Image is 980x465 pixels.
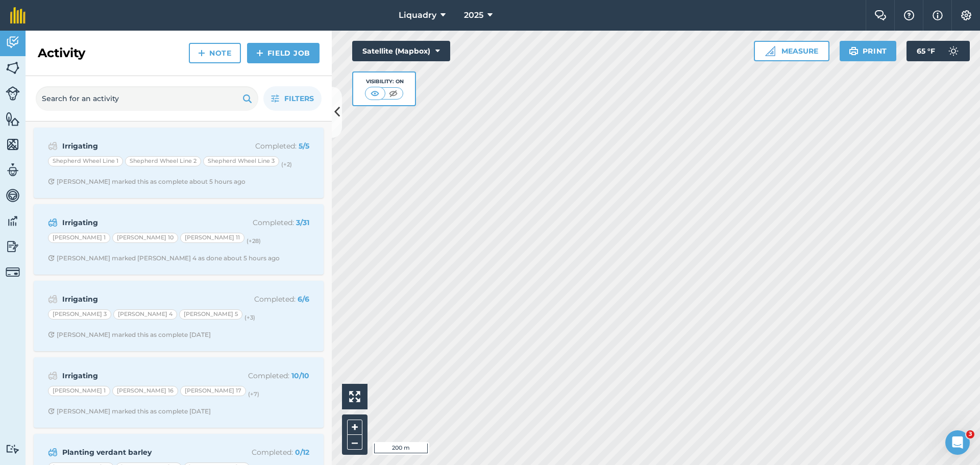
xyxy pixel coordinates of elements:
img: svg+xml;base64,PHN2ZyB4bWxucz0iaHR0cDovL3d3dy53My5vcmcvMjAwMC9zdmciIHdpZHRoPSI1MCIgaGVpZ2h0PSI0MC... [369,88,381,99]
img: Four arrows, one pointing top left, one top right, one bottom right and the last bottom left [349,391,360,402]
p: Completed : [228,140,309,152]
img: svg+xml;base64,PD94bWwgdmVyc2lvbj0iMS4wIiBlbmNvZGluZz0idXRmLTgiPz4KPCEtLSBHZW5lcmF0b3I6IEFkb2JlIE... [6,35,20,50]
a: IrrigatingCompleted: 5/5Shepherd Wheel Line 1Shepherd Wheel Line 2Shepherd Wheel Line 3(+2)Clock ... [40,134,317,192]
a: Field Job [247,43,320,63]
img: svg+xml;base64,PD94bWwgdmVyc2lvbj0iMS4wIiBlbmNvZGluZz0idXRmLTgiPz4KPCEtLSBHZW5lcmF0b3I6IEFkb2JlIE... [6,444,20,454]
div: [PERSON_NAME] 17 [180,386,246,396]
div: [PERSON_NAME] marked [PERSON_NAME] 4 as done about 5 hours ago [48,254,280,262]
button: 65 °F [906,41,970,61]
button: Print [840,41,897,61]
div: Shepherd Wheel Line 1 [48,156,123,166]
img: fieldmargin Logo [10,7,26,23]
img: svg+xml;base64,PD94bWwgdmVyc2lvbj0iMS4wIiBlbmNvZGluZz0idXRmLTgiPz4KPCEtLSBHZW5lcmF0b3I6IEFkb2JlIE... [6,265,20,279]
div: Shepherd Wheel Line 2 [125,156,201,166]
img: svg+xml;base64,PHN2ZyB4bWxucz0iaHR0cDovL3d3dy53My5vcmcvMjAwMC9zdmciIHdpZHRoPSI1MCIgaGVpZ2h0PSI0MC... [387,88,400,99]
img: svg+xml;base64,PHN2ZyB4bWxucz0iaHR0cDovL3d3dy53My5vcmcvMjAwMC9zdmciIHdpZHRoPSI1NiIgaGVpZ2h0PSI2MC... [6,137,20,152]
button: + [347,420,362,435]
span: Liquadry [399,9,436,21]
div: Shepherd Wheel Line 3 [203,156,279,166]
div: [PERSON_NAME] 10 [112,233,178,243]
img: svg+xml;base64,PD94bWwgdmVyc2lvbj0iMS4wIiBlbmNvZGluZz0idXRmLTgiPz4KPCEtLSBHZW5lcmF0b3I6IEFkb2JlIE... [6,188,20,203]
div: [PERSON_NAME] 3 [48,309,111,320]
small: (+ 2 ) [281,161,292,168]
img: svg+xml;base64,PD94bWwgdmVyc2lvbj0iMS4wIiBlbmNvZGluZz0idXRmLTgiPz4KPCEtLSBHZW5lcmF0b3I6IEFkb2JlIE... [6,86,20,101]
img: svg+xml;base64,PD94bWwgdmVyc2lvbj0iMS4wIiBlbmNvZGluZz0idXRmLTgiPz4KPCEtLSBHZW5lcmF0b3I6IEFkb2JlIE... [6,213,20,229]
p: Completed : [228,447,309,458]
strong: 10 / 10 [291,371,309,380]
div: Visibility: On [365,78,404,86]
div: [PERSON_NAME] 1 [48,233,110,243]
a: IrrigatingCompleted: 10/10[PERSON_NAME] 1[PERSON_NAME] 16[PERSON_NAME] 17(+7)Clock with arrow poi... [40,363,317,422]
img: Clock with arrow pointing clockwise [48,331,55,338]
div: [PERSON_NAME] 16 [112,386,178,396]
img: svg+xml;base64,PD94bWwgdmVyc2lvbj0iMS4wIiBlbmNvZGluZz0idXRmLTgiPz4KPCEtLSBHZW5lcmF0b3I6IEFkb2JlIE... [6,162,20,178]
img: Ruler icon [765,46,775,56]
img: svg+xml;base64,PD94bWwgdmVyc2lvbj0iMS4wIiBlbmNvZGluZz0idXRmLTgiPz4KPCEtLSBHZW5lcmF0b3I6IEFkb2JlIE... [48,293,58,305]
div: [PERSON_NAME] marked this as complete [DATE] [48,407,211,415]
strong: Irrigating [62,370,224,381]
img: Two speech bubbles overlapping with the left bubble in the forefront [874,10,887,20]
button: Satellite (Mapbox) [352,41,450,61]
span: Filters [284,93,314,104]
img: A cog icon [960,10,972,20]
p: Completed : [228,217,309,228]
strong: 5 / 5 [299,141,309,151]
button: – [347,435,362,450]
strong: Irrigating [62,293,224,305]
img: svg+xml;base64,PHN2ZyB4bWxucz0iaHR0cDovL3d3dy53My5vcmcvMjAwMC9zdmciIHdpZHRoPSI1NiIgaGVpZ2h0PSI2MC... [6,111,20,127]
small: (+ 7 ) [248,390,259,398]
div: [PERSON_NAME] marked this as complete [DATE] [48,331,211,339]
img: svg+xml;base64,PD94bWwgdmVyc2lvbj0iMS4wIiBlbmNvZGluZz0idXRmLTgiPz4KPCEtLSBHZW5lcmF0b3I6IEFkb2JlIE... [943,41,964,61]
a: Note [189,43,241,63]
img: svg+xml;base64,PHN2ZyB4bWxucz0iaHR0cDovL3d3dy53My5vcmcvMjAwMC9zdmciIHdpZHRoPSIxOSIgaGVpZ2h0PSIyNC... [242,92,252,105]
button: Measure [754,41,829,61]
img: svg+xml;base64,PD94bWwgdmVyc2lvbj0iMS4wIiBlbmNvZGluZz0idXRmLTgiPz4KPCEtLSBHZW5lcmF0b3I6IEFkb2JlIE... [6,239,20,254]
img: svg+xml;base64,PHN2ZyB4bWxucz0iaHR0cDovL3d3dy53My5vcmcvMjAwMC9zdmciIHdpZHRoPSI1NiIgaGVpZ2h0PSI2MC... [6,60,20,76]
a: IrrigatingCompleted: 3/31[PERSON_NAME] 1[PERSON_NAME] 10[PERSON_NAME] 11(+28)Clock with arrow poi... [40,210,317,268]
div: [PERSON_NAME] 1 [48,386,110,396]
strong: 3 / 31 [296,218,309,227]
strong: 0 / 12 [295,448,309,457]
div: [PERSON_NAME] 4 [113,309,177,320]
img: svg+xml;base64,PHN2ZyB4bWxucz0iaHR0cDovL3d3dy53My5vcmcvMjAwMC9zdmciIHdpZHRoPSIxOSIgaGVpZ2h0PSIyNC... [849,45,859,57]
div: [PERSON_NAME] 11 [180,233,244,243]
img: svg+xml;base64,PHN2ZyB4bWxucz0iaHR0cDovL3d3dy53My5vcmcvMjAwMC9zdmciIHdpZHRoPSIxNCIgaGVpZ2h0PSIyNC... [198,47,205,59]
img: Clock with arrow pointing clockwise [48,178,55,185]
p: Completed : [228,293,309,305]
strong: Irrigating [62,140,224,152]
div: [PERSON_NAME] 5 [179,309,242,320]
p: Completed : [228,370,309,381]
span: 2025 [464,9,483,21]
img: svg+xml;base64,PHN2ZyB4bWxucz0iaHR0cDovL3d3dy53My5vcmcvMjAwMC9zdmciIHdpZHRoPSIxNCIgaGVpZ2h0PSIyNC... [256,47,263,59]
small: (+ 3 ) [244,314,255,321]
strong: Irrigating [62,217,224,228]
img: svg+xml;base64,PD94bWwgdmVyc2lvbj0iMS4wIiBlbmNvZGluZz0idXRmLTgiPz4KPCEtLSBHZW5lcmF0b3I6IEFkb2JlIE... [48,446,58,458]
div: [PERSON_NAME] marked this as complete about 5 hours ago [48,178,246,186]
img: svg+xml;base64,PD94bWwgdmVyc2lvbj0iMS4wIiBlbmNvZGluZz0idXRmLTgiPz4KPCEtLSBHZW5lcmF0b3I6IEFkb2JlIE... [48,140,58,152]
img: Clock with arrow pointing clockwise [48,255,55,261]
span: 65 ° F [917,41,935,61]
h2: Activity [38,45,85,61]
small: (+ 28 ) [247,237,261,244]
input: Search for an activity [36,86,258,111]
strong: Planting verdant barley [62,447,224,458]
img: svg+xml;base64,PD94bWwgdmVyc2lvbj0iMS4wIiBlbmNvZGluZz0idXRmLTgiPz4KPCEtLSBHZW5lcmF0b3I6IEFkb2JlIE... [48,370,58,382]
img: Clock with arrow pointing clockwise [48,408,55,414]
img: svg+xml;base64,PD94bWwgdmVyc2lvbj0iMS4wIiBlbmNvZGluZz0idXRmLTgiPz4KPCEtLSBHZW5lcmF0b3I6IEFkb2JlIE... [48,216,58,229]
a: IrrigatingCompleted: 6/6[PERSON_NAME] 3[PERSON_NAME] 4[PERSON_NAME] 5(+3)Clock with arrow pointin... [40,287,317,345]
strong: 6 / 6 [298,295,309,304]
img: A question mark icon [903,10,915,20]
span: 3 [966,430,974,438]
button: Filters [263,86,322,111]
iframe: Intercom live chat [945,430,970,455]
img: svg+xml;base64,PHN2ZyB4bWxucz0iaHR0cDovL3d3dy53My5vcmcvMjAwMC9zdmciIHdpZHRoPSIxNyIgaGVpZ2h0PSIxNy... [933,9,943,21]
